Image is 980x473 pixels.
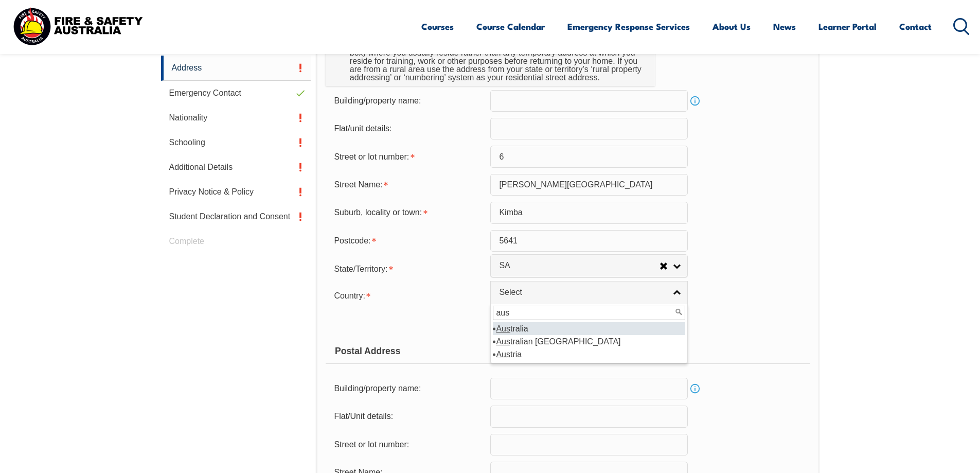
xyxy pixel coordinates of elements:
[161,155,311,180] a: Additional Details
[326,231,490,251] div: Postcode is required.
[493,335,685,348] li: tralian [GEOGRAPHIC_DATA]
[493,348,685,361] li: tria
[326,258,490,278] div: State/Territory is required.
[493,322,685,335] li: tralia
[161,106,311,130] a: Nationality
[567,13,690,40] a: Emergency Response Services
[496,350,510,359] em: Aus
[326,435,490,454] div: Street or lot number:
[421,13,454,40] a: Courses
[712,13,751,40] a: About Us
[161,204,311,229] a: Student Declaration and Consent
[496,337,510,346] em: Aus
[818,13,877,40] a: Learner Portal
[499,287,666,298] span: Select
[326,338,810,364] div: Postal Address
[326,147,490,166] div: Street or lot number is required.
[496,324,510,333] em: Aus
[326,203,490,222] div: Suburb, locality or town is required.
[161,180,311,204] a: Privacy Notice & Policy
[326,119,490,138] div: Flat/unit details:
[161,56,311,81] a: Address
[688,381,702,396] a: Info
[326,285,490,305] div: Country is required.
[773,13,796,40] a: News
[476,13,545,40] a: Course Calendar
[346,37,647,86] div: Please provide the physical address (street number and name not post office box) where you usuall...
[326,91,490,111] div: Building/property name:
[161,130,311,155] a: Schooling
[326,175,490,195] div: Street Name is required.
[334,291,365,300] span: Country:
[334,265,387,273] span: State/Territory:
[499,260,660,271] span: SA
[326,379,490,398] div: Building/property name:
[899,13,932,40] a: Contact
[688,94,702,108] a: Info
[161,81,311,106] a: Emergency Contact
[326,407,490,426] div: Flat/Unit details:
